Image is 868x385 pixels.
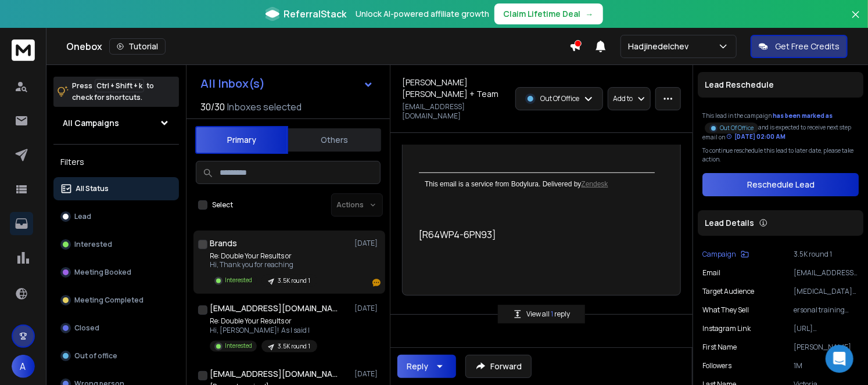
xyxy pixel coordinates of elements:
button: Interested [53,233,179,256]
button: Campaign [702,250,749,259]
p: Get Free Credits [775,41,840,52]
button: Reply [397,355,456,378]
span: has been marked as [773,111,833,120]
p: Hi, Thank you for reaching [210,261,317,270]
h1: [EMAIL_ADDRESS][DOMAIN_NAME] [210,303,338,315]
p: [DATE] [354,239,381,248]
div: This email is a service from Bodylura. Delivered by [419,172,655,206]
button: Close banner [848,7,863,35]
p: Target Audience [702,287,754,296]
a: Zendesk [581,180,608,188]
div: Reply [407,361,428,372]
p: 3.5K round 1 [794,250,859,259]
h1: [PERSON_NAME] [PERSON_NAME] + Team [402,77,508,100]
button: Out of office [53,344,179,368]
p: Add to [613,94,633,103]
p: [DATE] [354,304,381,314]
button: A [12,355,35,378]
p: First Name [702,343,737,352]
p: Press to check for shortcuts. [72,80,154,103]
p: Campaign [702,250,736,259]
span: 1 [551,309,555,319]
button: All Inbox(s) [191,72,383,95]
button: Closed [53,316,179,340]
p: All Status [76,184,109,193]
p: Re: Double Your Results or [210,317,317,326]
p: Re: Double Your Results or [210,251,317,261]
p: Interested [225,342,252,351]
button: Reschedule Lead [702,173,859,196]
button: Primary [195,126,288,154]
p: [DATE] [354,370,381,379]
div: Open Intercom Messenger [826,345,853,373]
p: Lead Reschedule [705,79,774,91]
p: Meeting Booked [74,268,131,277]
p: Unlock AI-powered affiliate growth [356,8,490,20]
p: ersonal training services, fitness coaching, [MEDICAL_DATA] fitness, and affiliate products with ... [794,305,859,315]
p: [URL][DOMAIN_NAME] [794,324,859,333]
h1: [EMAIL_ADDRESS][DOMAIN_NAME] [210,369,338,380]
p: 1M [794,361,859,370]
h3: Inboxes selected [227,100,302,114]
button: Claim Lifetime Deal→ [494,3,603,24]
p: 3.5K round 1 [278,277,310,286]
p: Hadjinedelchev [628,41,693,52]
p: Interested [225,276,252,285]
p: Meeting Completed [74,296,144,305]
p: To continue reschedule this lead to later date, please take action. [702,146,859,164]
button: Get Free Credits [751,35,848,58]
p: Email [702,268,720,278]
button: All Status [53,177,179,200]
button: Meeting Completed [53,289,179,312]
span: Ctrl + Shift + k [95,79,144,92]
p: Out Of Office [720,124,754,132]
p: Followers [702,361,731,370]
h1: All Inbox(s) [200,78,265,89]
p: 3.5K round 1 [278,343,310,351]
button: Others [288,127,381,153]
p: Out of office [74,351,117,361]
h3: Filters [53,154,179,170]
button: All Campaigns [53,111,179,135]
p: Closed [74,323,99,333]
p: [PERSON_NAME] [794,343,859,352]
h1: All Campaigns [63,117,119,129]
button: Lead [53,205,179,228]
button: Meeting Booked [53,261,179,284]
button: Forward [465,355,532,378]
p: What They Sell [702,305,749,315]
button: Tutorial [109,38,166,55]
div: [DATE] 02:00 AM [726,132,785,141]
p: [EMAIL_ADDRESS][DOMAIN_NAME] [794,268,859,278]
span: 30 / 30 [200,100,225,114]
p: [EMAIL_ADDRESS][DOMAIN_NAME] [402,102,508,121]
div: This lead in the campaign and is expected to receive next step email on [702,111,859,142]
p: Lead [74,212,91,221]
p: Hi, [PERSON_NAME]! As I said I [210,326,317,336]
span: ReferralStack [284,7,347,21]
h1: Brands [210,238,237,249]
p: Instagram Link [702,324,751,333]
div: Onebox [66,38,569,55]
label: Select [212,200,233,210]
span: [R64WP4-6PN93] [419,228,496,241]
p: Interested [74,240,112,249]
p: [MEDICAL_DATA] women, individuals seeking short but effective workouts (20-30 min), fitness enthu... [794,287,859,296]
p: Lead Details [705,217,754,229]
p: View all reply [527,310,571,319]
p: Out Of Office [540,94,579,103]
span: → [586,8,594,20]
